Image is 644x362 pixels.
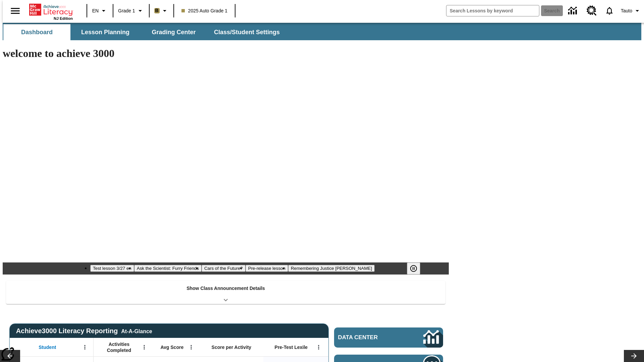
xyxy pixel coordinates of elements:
[621,7,632,14] span: Tauto
[3,23,641,40] div: SubNavbar
[90,265,134,272] button: Slide 1 Test lesson 3/27 en
[6,281,445,304] div: Show Class Announcement Details
[29,3,73,16] a: Home
[407,262,420,275] button: Pause
[583,2,601,20] a: Resource Center, Will open in new tab
[155,6,159,15] span: B
[214,28,280,36] span: Class/Student Settings
[92,7,99,14] span: EN
[212,344,252,350] span: Score per Activity
[121,327,152,335] div: At-A-Glance
[81,28,129,36] span: Lesson Planning
[186,342,196,352] button: Open Menu
[118,7,135,14] span: Grade 1
[446,5,539,16] input: search field
[314,342,324,352] button: Open Menu
[564,2,583,20] a: Data Center
[115,5,147,17] button: Grade: Grade 1, Select a grade
[16,327,152,335] span: Achieve3000 Literacy Reporting
[3,47,449,60] h1: welcome to achieve 3000
[72,24,139,40] button: Lesson Planning
[39,344,56,350] span: Student
[3,24,286,40] div: SubNavbar
[3,24,70,40] button: Dashboard
[80,342,90,352] button: Open Menu
[97,341,141,353] span: Activities Completed
[334,327,443,348] a: Data Center
[139,342,149,352] button: Open Menu
[202,265,246,272] button: Slide 3 Cars of the Future?
[134,265,202,272] button: Slide 2 Ask the Scientist: Furry Friends
[89,5,111,17] button: Language: EN, Select a language
[5,1,25,21] button: Open side menu
[624,350,644,362] button: Lesson carousel, Next
[288,265,375,272] button: Slide 5 Remembering Justice O'Connor
[140,24,207,40] button: Grading Center
[29,2,73,20] div: Home
[601,2,618,19] a: Notifications
[152,28,196,36] span: Grading Center
[54,16,73,20] span: NJ Edition
[181,7,228,14] span: 2025 Auto Grade 1
[152,5,171,17] button: Boost Class color is light brown. Change class color
[209,24,285,40] button: Class/Student Settings
[186,285,265,292] p: Show Class Announcement Details
[338,334,401,341] span: Data Center
[407,262,427,275] div: Pause
[160,344,183,350] span: Avg Score
[246,265,288,272] button: Slide 4 Pre-release lesson
[275,344,308,350] span: Pre-Test Lexile
[21,28,53,36] span: Dashboard
[618,5,644,17] button: Profile/Settings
